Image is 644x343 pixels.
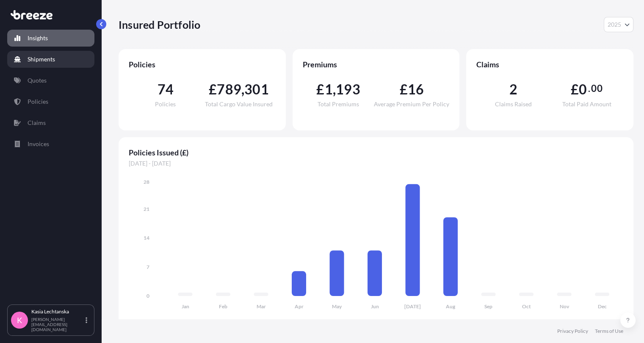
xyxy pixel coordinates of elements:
tspan: Nov [560,303,569,310]
span: 2 [509,83,517,96]
span: . [588,85,590,92]
span: Policies [155,101,176,107]
tspan: Feb [219,303,227,310]
p: Shipments [28,55,55,64]
span: 301 [244,83,269,96]
tspan: Dec [598,303,607,310]
p: Insured Portfolio [119,18,200,31]
span: £ [316,83,324,96]
span: £ [209,83,217,96]
tspan: 21 [144,206,149,212]
tspan: Apr [295,303,304,310]
span: 0 [579,83,587,96]
tspan: Mar [257,303,266,310]
tspan: Jan [182,303,189,310]
span: 789 [217,83,241,96]
a: Insights [7,30,94,47]
tspan: 7 [146,264,149,270]
tspan: Aug [446,303,456,310]
span: 1 [325,83,333,96]
a: Quotes [7,72,94,89]
span: £ [571,83,579,96]
span: , [241,83,244,96]
a: Shipments [7,51,94,68]
tspan: May [332,303,342,310]
tspan: 14 [144,235,149,241]
span: , [333,83,336,96]
span: K [17,316,22,324]
span: 193 [336,83,360,96]
span: £ [400,83,408,96]
span: Average Premium Per Policy [374,101,449,107]
span: Claims Raised [495,101,532,107]
span: 16 [408,83,424,96]
button: Year Selector [604,17,633,32]
p: Kasia Lechtanska [31,308,84,315]
tspan: 28 [144,179,149,185]
tspan: [DATE] [404,303,421,310]
tspan: 0 [146,293,149,299]
p: Policies [28,97,48,106]
span: Policies [129,59,276,69]
a: Claims [7,114,94,131]
span: 00 [591,85,602,92]
span: Total Paid Amount [562,101,611,107]
tspan: Oct [522,303,531,310]
p: Quotes [28,76,47,85]
p: Insights [28,34,48,42]
p: [PERSON_NAME][EMAIL_ADDRESS][DOMAIN_NAME] [31,317,84,332]
span: 2025 [608,20,621,29]
a: Policies [7,93,94,110]
span: Total Premiums [318,101,359,107]
a: Terms of Use [595,328,623,335]
a: Privacy Policy [557,328,588,335]
span: Claims [476,59,623,69]
p: Claims [28,119,46,127]
span: [DATE] - [DATE] [129,159,623,168]
span: Premiums [303,59,450,69]
a: Invoices [7,136,94,152]
span: Policies Issued (£) [129,147,623,158]
p: Invoices [28,140,49,148]
tspan: Sep [484,303,492,310]
span: 74 [157,83,173,96]
span: Total Cargo Value Insured [205,101,273,107]
tspan: Jun [371,303,379,310]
